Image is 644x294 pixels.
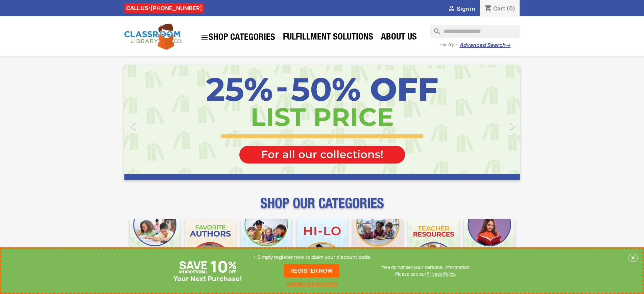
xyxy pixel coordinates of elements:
ul: Carousel container [124,65,520,180]
p: SHOP OUR CATEGORIES [124,201,520,214]
img: CLC_Favorite_Authors_Mobile.jpg [185,219,236,269]
img: CLC_Dyslexia_Mobile.jpg [464,219,515,269]
span: → [505,42,510,49]
a:  Sign in [448,5,475,13]
i:  [125,117,142,134]
span: - or try - [439,41,459,48]
a: Fulfillment Solutions [280,31,377,45]
img: Classroom Library Company [124,24,182,50]
input: Search [430,25,520,38]
span: Sign in [457,5,475,13]
i: shopping_cart [484,5,492,13]
a: [PHONE_NUMBER] [150,4,202,12]
a: About Us [378,31,420,45]
a: Previous [124,65,184,180]
a: Advanced Search→ [459,42,510,49]
img: CLC_Teacher_Resources_Mobile.jpg [408,219,459,269]
i:  [448,5,456,13]
i: search [430,25,438,33]
span: (0) [506,5,516,12]
a: Next [460,65,520,180]
div: CALL US: [124,3,204,13]
span: Cart [493,5,505,12]
i:  [504,117,521,134]
a: SHOP CATEGORIES [197,30,279,45]
img: CLC_HiLo_Mobile.jpg [297,219,347,269]
img: CLC_Phonics_And_Decodables_Mobile.jpg [241,219,291,269]
i:  [200,33,209,42]
img: CLC_Fiction_Nonfiction_Mobile.jpg [353,219,403,269]
img: CLC_Bulk_Mobile.jpg [130,219,180,269]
